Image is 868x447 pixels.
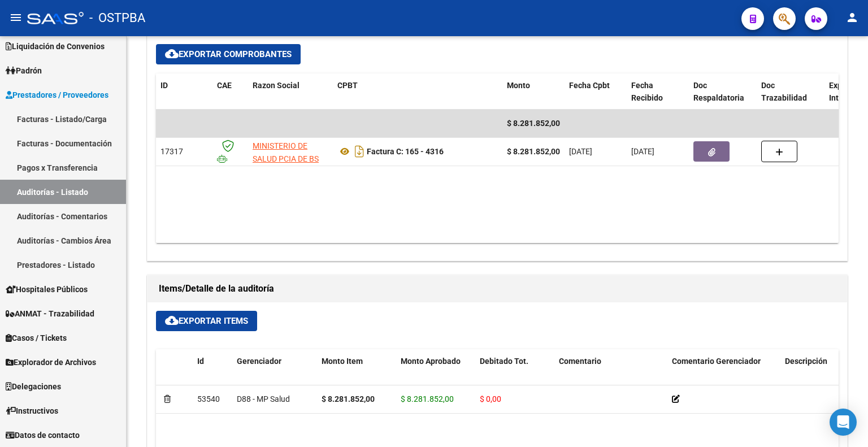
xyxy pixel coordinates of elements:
[667,349,780,399] datatable-header-cell: Comentario Gerenciador
[165,316,248,326] span: Exportar Items
[6,356,96,368] span: Explorador de Archivos
[248,73,333,111] datatable-header-cell: Razon Social
[237,394,290,403] span: D88 - MP Salud
[322,394,375,403] strong: $ 8.281.852,00
[159,280,836,298] h1: Items/Detalle de la auditoría
[160,81,168,90] span: ID
[193,349,232,399] datatable-header-cell: Id
[507,119,560,128] span: $ 8.281.852,00
[165,47,179,60] mat-icon: cloud_download
[156,311,257,331] button: Exportar Items
[627,73,689,111] datatable-header-cell: Fecha Recibido
[569,81,610,90] span: Fecha Cpbt
[9,11,23,24] mat-icon: menu
[212,73,248,111] datatable-header-cell: CAE
[693,81,744,103] span: Doc Respaldatoria
[631,81,663,103] span: Fecha Recibido
[830,409,857,436] div: Open Intercom Messenger
[232,349,317,399] datatable-header-cell: Gerenciador
[6,405,58,417] span: Instructivos
[317,349,396,399] datatable-header-cell: Monto Item
[197,357,204,366] span: Id
[217,81,232,90] span: CAE
[197,394,220,403] span: 53540
[829,81,855,103] span: Expte. Interno
[507,81,530,90] span: Monto
[6,89,108,101] span: Prestadores / Proveedores
[569,147,592,156] span: [DATE]
[6,64,42,77] span: Padrón
[322,357,363,366] span: Monto Item
[89,6,145,31] span: - OSTPBA
[554,349,667,399] datatable-header-cell: Comentario
[6,283,88,296] span: Hospitales Públicos
[253,81,300,90] span: Razon Social
[761,81,807,103] span: Doc Trazabilidad
[672,357,761,366] span: Comentario Gerenciador
[845,11,859,24] mat-icon: person
[689,73,757,111] datatable-header-cell: Doc Respaldatoria
[401,357,461,366] span: Monto Aprobado
[631,147,654,156] span: [DATE]
[396,349,475,399] datatable-header-cell: Monto Aprobado
[6,307,94,320] span: ANMAT - Trazabilidad
[367,147,444,156] strong: Factura C: 165 - 4316
[502,73,565,111] datatable-header-cell: Monto
[507,147,560,156] strong: $ 8.281.852,00
[6,332,67,344] span: Casos / Tickets
[6,40,105,53] span: Liquidación de Convenios
[757,73,824,111] datatable-header-cell: Doc Trazabilidad
[352,142,367,160] i: Descargar documento
[6,429,80,441] span: Datos de contacto
[401,394,454,403] span: $ 8.281.852,00
[475,349,554,399] datatable-header-cell: Debitado Tot.
[165,314,179,327] mat-icon: cloud_download
[559,357,601,366] span: Comentario
[480,357,528,366] span: Debitado Tot.
[156,73,212,111] datatable-header-cell: ID
[480,394,501,403] span: $ 0,00
[337,81,358,90] span: CPBT
[824,73,864,111] datatable-header-cell: Expte. Interno
[253,141,319,176] span: MINISTERIO DE SALUD PCIA DE BS AS
[333,73,502,111] datatable-header-cell: CPBT
[6,380,61,393] span: Delegaciones
[165,49,292,59] span: Exportar Comprobantes
[565,73,627,111] datatable-header-cell: Fecha Cpbt
[160,147,183,156] span: 17317
[156,44,301,64] button: Exportar Comprobantes
[785,357,827,366] span: Descripción
[237,357,281,366] span: Gerenciador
